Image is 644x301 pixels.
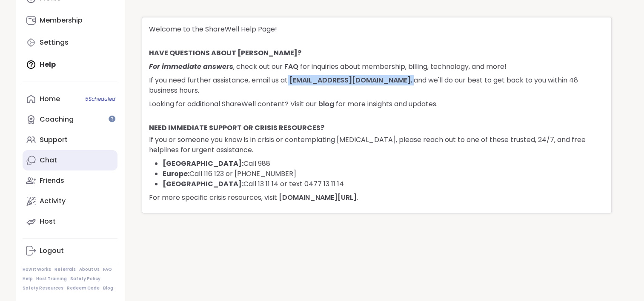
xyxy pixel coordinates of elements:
[109,115,115,122] iframe: Spotlight
[40,38,69,47] div: Settings
[103,267,112,273] a: FAQ
[149,99,604,109] p: Looking for additional ShareWell content? Visit our for more insights and updates.
[85,96,115,102] span: 5 Scheduled
[23,170,117,191] a: Friends
[70,276,100,282] a: Safety Policy
[23,285,63,291] a: Safety Resources
[40,246,64,256] div: Logout
[289,75,411,85] a: [EMAIL_ADDRESS][DOMAIN_NAME]
[149,62,233,71] span: For immediate answers
[23,32,117,53] a: Settings
[149,24,604,34] p: Welcome to the ShareWell Help Page!
[23,109,117,130] a: Coaching
[318,99,334,109] a: blog
[163,179,604,189] li: Call 13 11 14 or text 0477 13 11 14
[40,217,56,226] div: Host
[284,62,298,71] a: FAQ
[23,276,33,282] a: Help
[163,159,604,169] li: Call 988
[23,191,117,211] a: Activity
[40,115,74,124] div: Coaching
[149,135,604,155] p: If you or someone you know is in crisis or contemplating [MEDICAL_DATA], please reach out to one ...
[40,16,83,25] div: Membership
[149,193,604,203] p: For more specific crisis resources, visit .
[79,267,100,273] a: About Us
[40,196,66,206] div: Activity
[149,62,604,72] p: , check out our for inquiries about membership, billing, technology, and more!
[23,10,117,31] a: Membership
[23,241,117,261] a: Logout
[23,130,117,150] a: Support
[103,285,113,291] a: Blog
[163,169,604,179] li: Call 116 123 or [PHONE_NUMBER]
[23,89,117,109] a: Home5Scheduled
[40,94,60,104] div: Home
[40,135,68,145] div: Support
[54,267,76,273] a: Referrals
[40,176,64,185] div: Friends
[23,267,51,273] a: How It Works
[163,179,243,189] b: [GEOGRAPHIC_DATA]:
[279,193,357,202] a: [DOMAIN_NAME][URL]
[149,48,604,62] h4: HAVE QUESTIONS ABOUT [PERSON_NAME]?
[23,211,117,232] a: Host
[149,123,604,135] h4: NEED IMMEDIATE SUPPORT OR CRISIS RESOURCES?
[23,150,117,170] a: Chat
[149,75,604,96] p: If you need further assistance, email us at , and we'll do our best to get back to you within 48 ...
[163,159,243,168] b: [GEOGRAPHIC_DATA]:
[36,276,67,282] a: Host Training
[163,169,189,179] b: Europe:
[40,156,57,165] div: Chat
[67,285,100,291] a: Redeem Code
